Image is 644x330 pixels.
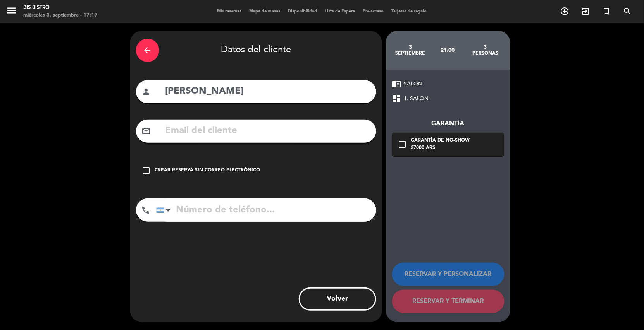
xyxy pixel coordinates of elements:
[246,9,284,14] span: Mapa de mesas
[392,79,401,89] span: chrome_reader_mode
[321,9,359,14] span: Lista de Espera
[143,46,152,55] i: arrow_back
[141,205,151,215] i: phone
[359,9,388,14] span: Pre-acceso
[23,4,97,12] div: Bis Bistro
[165,84,370,99] input: Nombre del cliente
[392,94,401,103] span: dashboard
[165,123,370,139] input: Email del cliente
[392,44,429,50] div: 3
[411,137,470,145] div: Garantía de no-show
[299,287,376,311] button: Volver
[467,44,504,50] div: 3
[392,263,505,286] button: RESERVAR Y PERSONALIZAR
[142,127,151,136] i: mail_outline
[623,7,632,16] i: search
[602,7,611,16] i: turned_in_not
[142,166,151,175] i: check_box_outline_blank
[398,140,407,149] i: check_box_outline_blank
[157,199,174,221] div: Argentina: +54
[392,290,505,313] button: RESERVAR Y TERMINAR
[142,87,151,96] i: person
[411,144,470,152] div: 27000 ARS
[404,80,423,89] span: SALON
[136,37,376,64] div: Datos del cliente
[560,7,570,16] i: add_circle_outline
[404,94,429,103] span: 1. SALON
[6,5,17,16] i: menu
[6,5,17,19] button: menu
[392,119,504,129] div: Garantía
[23,12,97,19] div: miércoles 3. septiembre - 17:19
[581,7,591,16] i: exit_to_app
[388,9,431,14] span: Tarjetas de regalo
[429,37,467,64] div: 21:00
[156,198,376,222] input: Número de teléfono...
[467,50,504,56] div: personas
[214,9,246,14] span: Mis reservas
[284,9,321,14] span: Disponibilidad
[392,50,429,56] div: septiembre
[155,167,260,174] div: Crear reserva sin correo electrónico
